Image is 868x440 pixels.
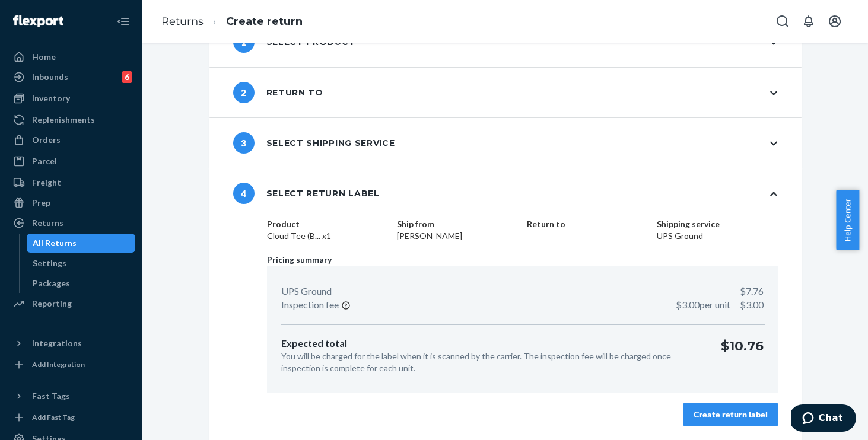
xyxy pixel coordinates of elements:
p: Expected total [281,337,701,350]
div: Packages [33,278,70,289]
div: Inventory [32,93,70,104]
button: Open notifications [797,9,821,33]
a: All Returns [27,234,136,253]
dd: Cloud Tee (B... x1 [267,230,387,242]
p: $7.76 [740,285,764,298]
a: Create return [226,15,303,28]
span: 3 [233,132,255,154]
p: Pricing summary [267,254,777,266]
dd: [PERSON_NAME] [397,230,517,242]
div: All Returns [33,237,77,249]
a: Add Fast Tag [7,410,135,425]
div: Return to [233,82,323,103]
a: Returns [161,15,204,28]
a: Prep [7,193,135,212]
div: Freight [32,177,61,189]
div: Returns [32,217,63,229]
button: Close Navigation [112,9,135,33]
dd: UPS Ground [657,230,777,242]
a: Reporting [7,294,135,313]
p: $10.76 [721,337,764,374]
ol: breadcrumbs [152,4,312,39]
div: 6 [122,71,132,83]
button: Open Search Box [771,9,794,33]
img: Flexport logo [13,15,63,27]
div: Add Integration [32,359,85,369]
p: You will be charged for the label when it is scanned by the carrier. The inspection fee will be c... [281,350,701,374]
div: Home [32,51,56,63]
a: Parcel [7,152,135,171]
div: Fast Tags [32,390,70,402]
span: 4 [233,183,255,204]
a: Orders [7,130,135,149]
button: Open account menu [823,9,847,33]
a: Returns [7,213,135,232]
span: $3.00 per unit [676,299,730,310]
dt: Ship from [397,218,517,230]
a: Add Integration [7,358,135,372]
div: Parcel [32,155,57,167]
a: Replenishments [7,110,135,129]
p: UPS Ground [281,285,332,298]
dt: Product [267,218,387,230]
div: Select return label [233,183,380,204]
p: Inspection fee [281,298,339,312]
div: Orders [32,134,61,146]
div: Integrations [32,337,82,349]
span: 2 [233,82,255,103]
a: Settings [27,254,136,273]
button: Create return label [683,403,778,426]
a: Inbounds6 [7,68,135,87]
a: Freight [7,173,135,192]
iframe: Opens a widget where you can chat to one of our agents [791,404,856,434]
p: $3.00 [676,298,764,312]
a: Inventory [7,89,135,108]
div: Add Fast Tag [32,412,75,422]
div: Reporting [32,298,72,310]
dt: Return to [527,218,647,230]
div: Create return label [694,409,768,420]
button: Fast Tags [7,387,135,406]
div: Select shipping service [233,132,395,154]
div: Replenishments [32,114,95,126]
a: Packages [27,274,136,293]
dt: Shipping service [657,218,777,230]
div: Inbounds [32,71,68,83]
div: Prep [32,197,50,209]
a: Home [7,47,135,66]
button: Integrations [7,334,135,353]
button: Help Center [836,190,859,250]
div: Settings [33,257,66,269]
